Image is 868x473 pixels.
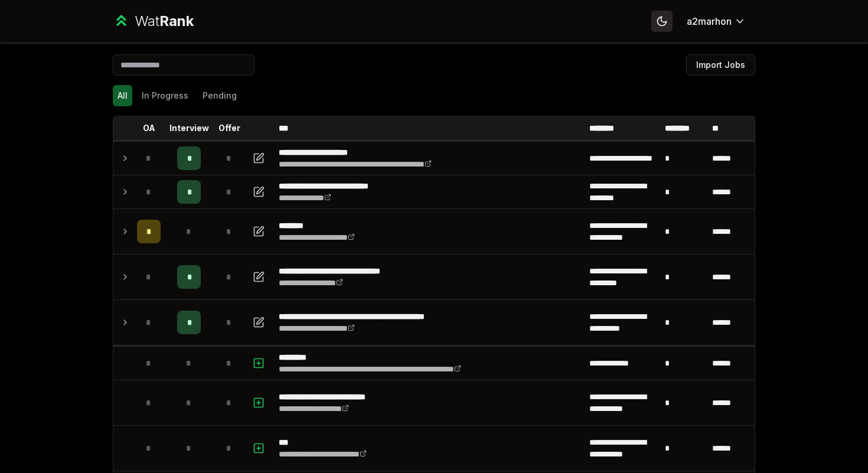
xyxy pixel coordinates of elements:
[218,122,240,134] p: Offer
[687,14,732,28] span: a2marhon
[159,12,194,30] span: Rank
[137,85,193,106] button: In Progress
[677,11,755,32] button: a2marhon
[135,12,194,31] div: Wat
[113,85,132,106] button: All
[169,122,209,134] p: Interview
[113,12,194,31] a: WatRank
[198,85,242,106] button: Pending
[143,122,155,134] p: OA
[686,54,755,76] button: Import Jobs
